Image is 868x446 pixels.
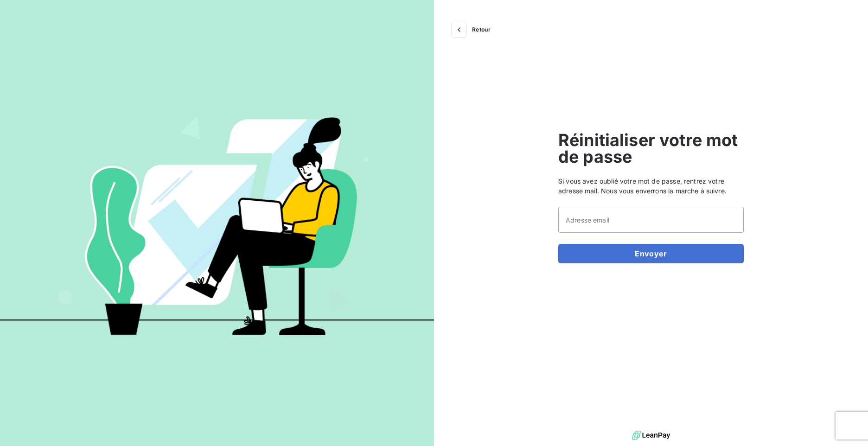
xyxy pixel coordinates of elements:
input: placeholder [558,207,744,233]
img: logo [632,428,670,442]
span: Si vous avez oublié votre mot de passe, rentrez votre adresse mail. Nous vous enverrons la marche... [558,176,744,196]
span: Retour [472,27,491,32]
span: Réinitialiser votre mot de passe [558,132,744,165]
button: Retour [449,22,498,37]
button: Envoyer [558,244,744,263]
